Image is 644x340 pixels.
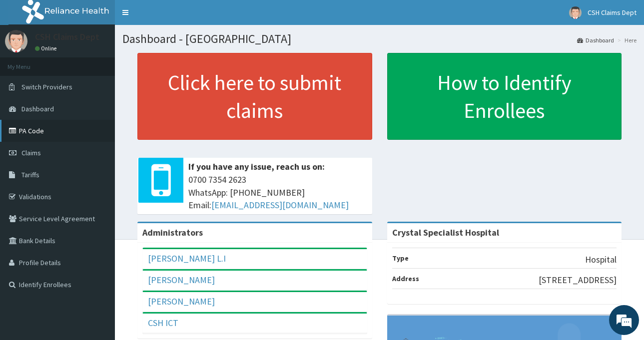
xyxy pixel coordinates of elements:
[387,53,622,140] a: How to Identify Enrollees
[211,199,349,211] a: [EMAIL_ADDRESS][DOMAIN_NAME]
[21,104,54,113] span: Dashboard
[585,253,617,266] p: Hospital
[392,227,499,238] strong: Crystal Specialist Hospital
[148,296,215,307] a: [PERSON_NAME]
[122,32,637,45] h1: Dashboard - [GEOGRAPHIC_DATA]
[148,317,178,329] a: CSH ICT
[21,148,41,157] span: Claims
[35,45,59,52] a: Online
[392,274,419,283] b: Address
[588,8,637,17] span: CSH Claims Dept
[5,30,27,52] img: User Image
[539,274,617,287] p: [STREET_ADDRESS]
[148,253,226,264] a: [PERSON_NAME] L.I
[615,36,637,44] li: Here
[188,161,325,172] b: If you have any issue, reach us on:
[569,6,582,19] img: User Image
[577,36,614,44] a: Dashboard
[142,227,203,238] b: Administrators
[21,82,72,91] span: Switch Providers
[21,170,39,179] span: Tariffs
[35,32,99,41] p: CSH Claims Dept
[188,173,367,212] span: 0700 7354 2623 WhatsApp: [PHONE_NUMBER] Email:
[392,254,409,263] b: Type
[148,274,215,286] a: [PERSON_NAME]
[137,53,372,140] a: Click here to submit claims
